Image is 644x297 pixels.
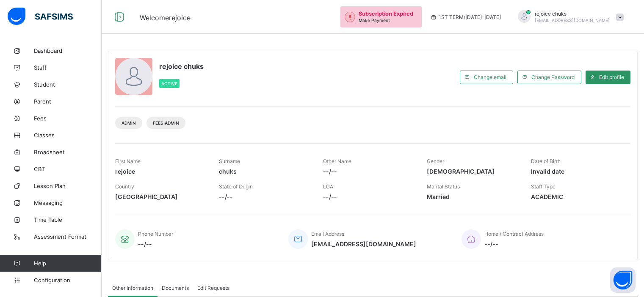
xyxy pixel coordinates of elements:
span: --/-- [484,240,544,248]
span: Change email [474,74,506,80]
span: Gender [427,158,444,164]
span: Welcome rejoice [140,14,191,22]
span: Fees [34,115,102,122]
span: --/-- [323,193,414,200]
span: Invalid date [531,168,622,175]
span: Dashboard [34,47,102,54]
span: Active [161,81,177,86]
span: Marital Status [427,183,460,190]
span: State of Origin [219,183,253,190]
span: Admin [122,120,136,125]
span: [EMAIL_ADDRESS][DOMAIN_NAME] [311,240,416,248]
span: Other Name [323,158,351,164]
span: [EMAIL_ADDRESS][DOMAIN_NAME] [535,18,610,23]
span: Messaging [34,199,102,206]
span: Edit Requests [197,285,229,291]
span: --/-- [219,193,310,200]
span: Broadsheet [34,149,102,155]
span: Lesson Plan [34,183,102,189]
span: Documents [162,285,189,291]
span: LGA [323,183,333,190]
span: rejoice chuks [159,62,204,71]
span: rejoice chuks [535,11,610,17]
span: Fees Admin [153,120,179,125]
span: Help [34,260,101,267]
span: Edit profile [599,74,624,80]
span: Make Payment [359,18,390,23]
span: rejoice [115,168,206,175]
span: Other Information [112,285,153,291]
span: Country [115,183,134,190]
span: Assessment Format [34,233,102,240]
span: session/term information [430,14,501,20]
span: Change Password [531,74,575,80]
span: Time Table [34,216,102,223]
span: chuks [219,168,310,175]
span: Married [427,193,518,200]
span: Configuration [34,277,101,283]
span: Home / Contract Address [484,231,544,237]
span: Surname [219,158,240,164]
span: --/-- [323,168,414,175]
span: Subscription Expired [359,11,413,17]
div: rejoicechuks [509,10,628,24]
span: Phone Number [138,231,173,237]
span: Staff Type [531,183,556,190]
img: outstanding-1.146d663e52f09953f639664a84e30106.svg [345,12,355,22]
span: [DEMOGRAPHIC_DATA] [427,168,518,175]
span: Parent [34,98,102,105]
span: Classes [34,132,102,139]
img: safsims [8,8,73,25]
span: Student [34,81,102,88]
span: --/-- [138,240,173,248]
span: CBT [34,166,102,172]
span: First Name [115,158,141,164]
span: Date of Birth [531,158,561,164]
span: Email Address [311,231,344,237]
span: Staff [34,64,102,71]
button: Open asap [610,267,636,293]
span: [GEOGRAPHIC_DATA] [115,193,206,200]
span: ACADEMIC [531,193,622,200]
